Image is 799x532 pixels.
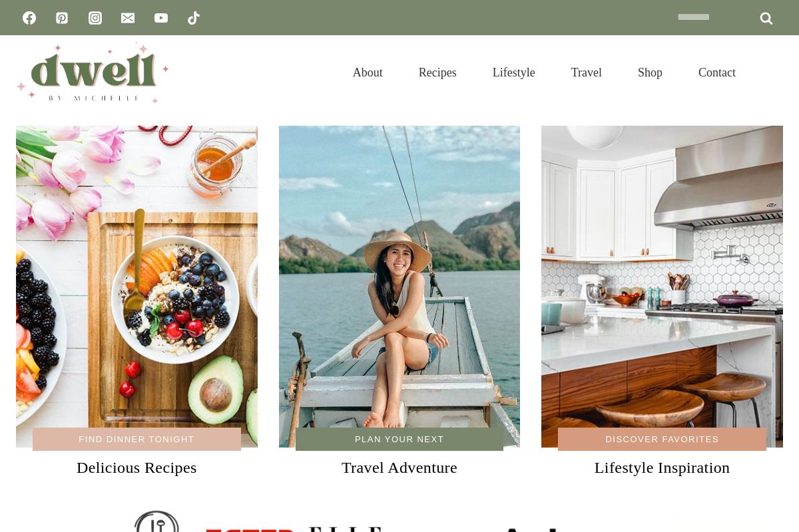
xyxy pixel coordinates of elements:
a: About [335,49,401,96]
a: Travel [553,49,620,96]
a: Facebook [16,5,43,31]
a: Instagram [82,5,109,31]
a: Contact [680,49,754,96]
a: Lifestyle [475,49,553,96]
a: TikTok [180,5,207,31]
img: DWELL by michelle [16,42,169,103]
a: Shop [620,49,680,96]
nav: Primary Navigation [335,49,754,96]
a: YouTube [148,5,174,31]
button: View Search Form [760,61,783,84]
a: Email [115,5,141,31]
a: Recipes [401,49,475,96]
a: Pinterest [49,5,75,31]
